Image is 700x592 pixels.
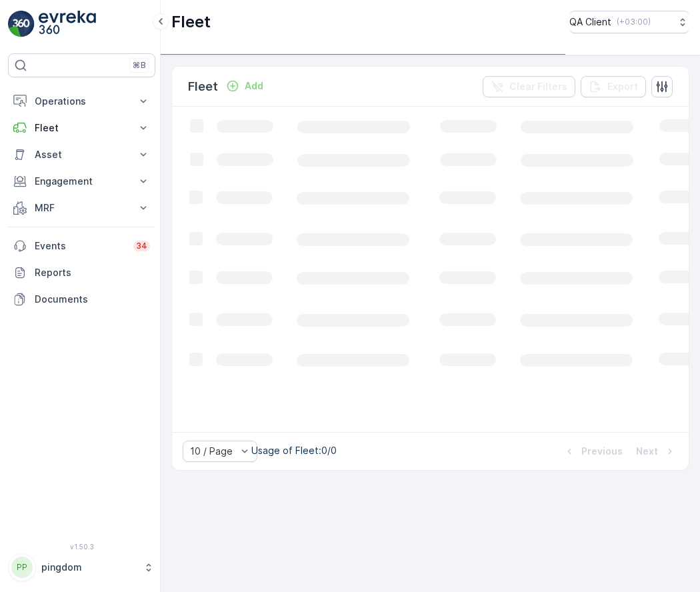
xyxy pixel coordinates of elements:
[617,17,651,27] p: ( +03:00 )
[35,175,129,188] p: Engagement
[8,233,155,259] a: Events34
[8,286,155,313] a: Documents
[133,60,146,71] p: ⌘B
[35,95,129,108] p: Operations
[635,443,678,459] button: Next
[39,11,96,37] img: logo_light-DOdMpM7g.png
[569,11,689,33] button: QA Client(+03:00)
[171,11,211,33] p: Fleet
[35,293,150,306] p: Documents
[607,80,638,93] p: Export
[136,241,147,251] p: 34
[8,141,155,168] button: Asset
[35,239,125,253] p: Events
[35,266,150,279] p: Reports
[221,78,269,94] button: Add
[35,148,129,161] p: Asset
[35,201,129,215] p: MRF
[8,11,35,37] img: logo
[8,195,155,221] button: MRF
[251,444,337,457] p: Usage of Fleet : 0/0
[581,445,623,458] p: Previous
[483,76,575,97] button: Clear Filters
[35,121,129,135] p: Fleet
[509,80,567,93] p: Clear Filters
[8,259,155,286] a: Reports
[41,561,137,574] p: pingdom
[636,445,658,458] p: Next
[188,77,218,96] p: Fleet
[561,443,624,459] button: Previous
[8,543,155,551] span: v 1.50.3
[8,553,155,581] button: PPpingdom
[8,88,155,115] button: Operations
[569,15,611,29] p: QA Client
[245,79,263,93] p: Add
[8,168,155,195] button: Engagement
[581,76,646,97] button: Export
[11,557,33,578] div: PP
[8,115,155,141] button: Fleet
